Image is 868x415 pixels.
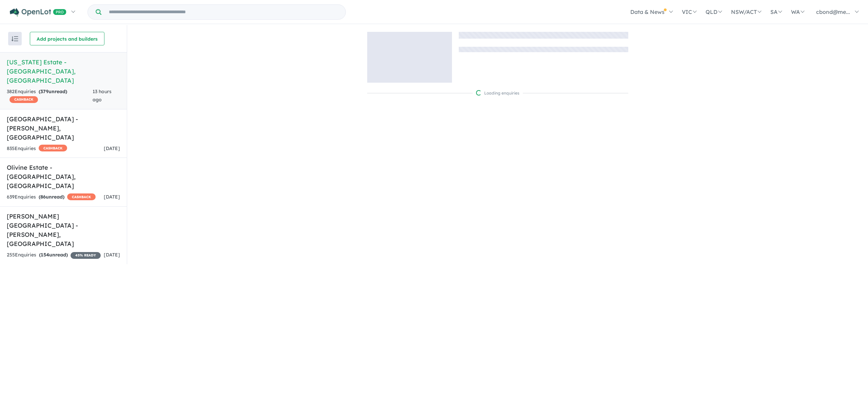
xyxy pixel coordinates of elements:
span: cbond@me... [816,8,850,15]
span: 154 [41,252,49,258]
span: 13 hours ago [93,88,112,103]
h5: Olivine Estate - [GEOGRAPHIC_DATA] , [GEOGRAPHIC_DATA] [7,163,120,190]
span: [DATE] [104,145,120,151]
img: sort.svg [12,36,18,41]
span: 45 % READY [71,252,101,259]
h5: [US_STATE] Estate - [GEOGRAPHIC_DATA] , [GEOGRAPHIC_DATA] [7,58,120,85]
div: Loading enquiries [476,90,519,97]
span: [DATE] [104,194,120,200]
input: Try estate name, suburb, builder or developer [103,5,344,19]
div: 382 Enquir ies [7,88,93,104]
strong: ( unread) [39,88,67,95]
strong: ( unread) [39,194,64,200]
button: Add projects and builders [30,32,104,45]
span: 379 [40,88,48,95]
img: Openlot PRO Logo White [10,8,66,17]
h5: [GEOGRAPHIC_DATA] - [PERSON_NAME] , [GEOGRAPHIC_DATA] [7,115,120,142]
h5: [PERSON_NAME][GEOGRAPHIC_DATA] - [PERSON_NAME] , [GEOGRAPHIC_DATA] [7,212,120,248]
span: CASHBACK [9,96,38,103]
strong: ( unread) [39,252,68,258]
span: 86 [40,194,46,200]
span: [DATE] [104,252,120,258]
div: 639 Enquir ies [7,193,96,201]
span: CASHBACK [39,145,67,151]
div: 835 Enquir ies [7,145,67,153]
span: CASHBACK [67,193,96,200]
div: 255 Enquir ies [7,251,101,259]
